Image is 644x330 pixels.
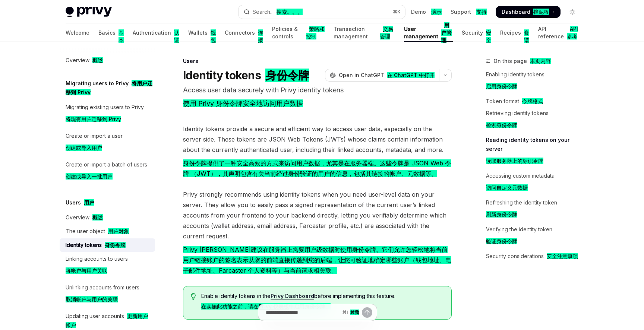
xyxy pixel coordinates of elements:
[174,29,179,43] font: 认证
[66,116,121,122] font: 将现有用户迁移到 Privy
[66,103,144,127] div: Migrating existing users to Privy
[66,160,147,184] div: Create or import a batch of users
[334,24,395,42] a: Transaction management 交易管理
[462,24,491,42] a: Security 安全
[411,8,442,16] a: Demo 演示
[133,24,179,42] a: Authentication 认证
[92,214,103,220] font: 概述
[486,238,517,244] font: 验证身份令牌
[66,56,103,65] div: Overview
[524,29,529,43] font: 食谱
[486,29,491,43] font: 安全
[306,26,325,39] font: 策略和控制
[451,8,487,16] a: Support 支持
[486,95,584,107] a: Token format 令牌格式
[183,189,452,279] span: Privy strongly recommends using identity tokens when you need user-level data on your server. The...
[522,98,543,104] font: 令牌格式
[272,24,325,42] a: Policies & controls 策略和控制
[84,199,94,206] font: 用户
[404,24,453,42] a: User management 用户管理
[547,253,578,259] font: 安全注意事项
[60,158,155,186] a: Create or import a batch of users创建或导入一批用户
[493,57,551,66] span: On this page
[183,246,451,274] font: Privy [PERSON_NAME]建议在服务器上需要用户级数据时使用身份令牌。它们允许您轻松地将当前用户链接账户的签名表示从您的前端直接传递到您的后端，让您可验证地确定哪些账户（钱包地址、电...
[476,9,487,15] font: 支持
[183,99,303,107] font: 使用 Privy 身份令牌安全地访问用户数据
[119,29,124,43] font: 基本
[183,69,309,82] h1: Identity tokens
[191,293,196,300] svg: Tip
[183,124,452,182] span: Identity tokens provide a secure and efficient way to access user data, especially on the server ...
[211,29,216,43] font: 钱包
[108,228,129,234] font: 用户对象
[393,9,401,15] span: ⌘ K
[66,24,89,42] a: Welcome
[66,312,151,330] div: Updating user accounts
[60,225,155,238] a: The user object 用户对象
[325,69,439,82] button: Open in ChatGPT 在 ChatGPT 中打开
[486,223,584,250] a: Verifying the identity token验证身份令牌
[567,26,578,39] font: API 参考
[496,6,561,18] a: Dashboard 挡泥板
[486,158,543,164] font: 读取服务器上的标识令牌
[66,145,102,151] font: 创建或导入用户
[66,198,94,207] h5: Users
[253,7,303,16] div: Search...
[66,7,112,17] img: light logo
[486,197,584,223] a: Refreshing the identity token刷新身份令牌
[225,24,263,42] a: Connectors 连接
[60,238,155,252] a: Identity tokens 身份令牌
[486,122,517,128] font: 检索身份令牌
[98,24,124,42] a: Basics 基本
[66,173,113,180] font: 创建或导入一批用户
[486,134,584,170] a: Reading identity tokens on your server读取服务器上的标识令牌
[277,9,303,15] font: 搜索。。。
[201,292,444,313] span: Enable identity tokens in the before implementing this feature.
[566,6,578,18] button: Toggle dark mode
[60,281,155,309] a: Unlinking accounts from users取消帐户与用户的关联
[500,24,529,42] a: Recipes 食谱
[60,211,155,224] a: Overview 概述
[66,213,103,222] div: Overview
[183,57,452,65] div: Users
[66,227,129,236] div: The user object
[266,304,339,321] input: Ask a question...
[66,296,118,302] font: 取消帐户与用户的关联
[188,24,216,42] a: Wallets 钱包
[441,22,452,43] font: 用户管理
[339,72,435,79] span: Open in ChatGPT
[66,283,139,307] div: Unlinking accounts from users
[60,252,155,280] a: Linking accounts to users将帐户与用户关联
[66,254,128,278] div: Linking accounts to users
[271,293,314,299] a: Privy Dashboard
[538,24,578,42] a: API reference API 参考
[486,184,528,191] font: 访问自定义元数据
[183,159,451,177] font: 身份令牌提供了一种安全高效的方式来访问用户数据，尤其是在服务器端。这些令牌是 JSON Web 令牌 （JWT），其声明包含有关当前经过身份验证的用户的信息，包括其链接的帐户、元数据等。
[486,69,584,95] a: Enabling identity tokens启用身份令牌
[92,57,103,63] font: 概述
[66,131,123,155] div: Create or import a user
[502,8,549,16] span: Dashboard
[66,267,107,274] font: 将帐户与用户关联
[362,307,372,318] button: Send message
[105,242,126,248] font: 身份令牌
[387,72,435,78] font: 在 ChatGPT 中打开
[183,85,452,112] p: Access user data securely with Privy identity tokens
[486,211,517,218] font: 刷新身份令牌
[486,83,517,89] font: 启用身份令牌
[486,170,584,197] a: Accessing custom metadata访问自定义元数据
[486,107,584,134] a: Retrieving identity tokens检索身份令牌
[533,9,549,15] font: 挡泥板
[380,26,393,39] font: 交易管理
[486,250,584,262] a: Security considerations 安全注意事项
[66,79,155,97] h5: Migrating users to Privy
[258,29,263,43] font: 连接
[66,241,126,250] div: Identity tokens
[60,54,155,67] a: Overview 概述
[265,69,309,82] font: 身份令牌
[60,129,155,158] a: Create or import a user创建或导入用户
[530,58,551,64] font: 本页内容
[239,5,405,19] button: Open search
[60,101,155,129] a: Migrating existing users to Privy将现有用户迁移到 Privy
[431,9,442,15] font: 演示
